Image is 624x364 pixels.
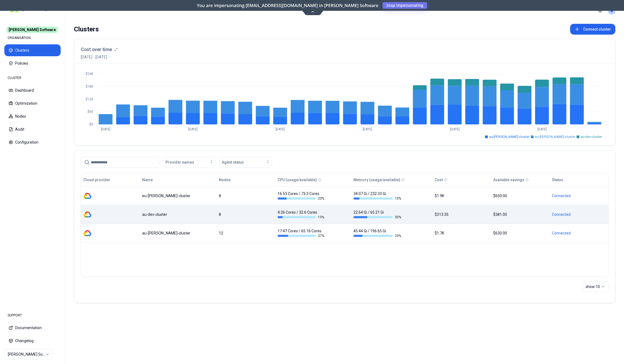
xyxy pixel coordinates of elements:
button: Optimization [4,97,61,109]
span: au-[PERSON_NAME]-cluster [489,135,529,139]
div: $630.00 [493,230,547,236]
img: gcp [83,210,92,219]
span: [PERSON_NAME] Software [6,27,58,33]
button: Provider names [164,157,216,168]
div: $1.7K [435,230,489,236]
tspan: [DATE] [450,127,460,131]
button: Nodes [219,174,231,185]
div: 23 % [353,234,401,238]
div: 22.64 Gi / 65.21 Gi [353,210,401,219]
button: Clusters [4,44,61,56]
tspan: [DATE] [188,127,198,131]
div: 35 % [353,215,401,219]
button: Connect cluster [570,24,615,35]
button: Cloud provider [83,174,110,185]
div: 8 [219,212,273,217]
button: Documentation [4,322,61,334]
tspan: [DATE] [101,127,110,131]
div: eu-rex-cluster [142,193,214,198]
div: Status [552,177,563,183]
span: eu-[PERSON_NAME]-cluster [535,135,575,139]
button: Cost [435,174,443,185]
div: Connected [552,212,606,217]
button: Nodes [4,110,61,122]
div: $313.35 [435,212,489,217]
tspan: $60 [87,110,93,114]
span: Agent status [222,160,244,165]
button: Agent status [220,157,272,168]
div: 23 % [278,196,325,201]
span: au-dev-cluster [581,135,602,139]
button: Policies [4,57,61,69]
h3: Cost over time [81,46,112,53]
tspan: $240 [86,72,93,76]
button: Dashboard [4,84,61,96]
tspan: $120 [86,97,93,101]
div: 16.53 Cores / 73.3 Cores [278,191,325,201]
img: gcp [83,229,92,237]
div: 34.07 Gi / 232.33 Gi [353,191,401,201]
div: 45.44 Gi / 196.65 Gi [353,228,401,238]
tspan: [DATE] [363,127,372,131]
div: Connected [552,193,606,198]
div: Connected [552,230,606,236]
div: CLUSTER [4,72,61,83]
button: Available savings [493,174,524,185]
div: 4.26 Cores / 32.6 Cores [278,210,325,219]
div: ORGANISATION [4,32,61,43]
div: 27 % [278,234,325,238]
button: Name [142,174,153,185]
tspan: [DATE] [537,127,547,131]
div: au-dev-cluster [142,212,214,217]
div: 17.47 Cores / 65.16 Cores [278,228,325,238]
div: $381.00 [493,212,547,217]
div: $1.9K [435,193,489,198]
div: 13 % [278,215,325,219]
div: $650.00 [493,193,547,198]
span: [DATE] - [DATE] [81,54,118,60]
div: 8 [219,193,273,198]
button: Memory (usage/available) [353,174,400,185]
button: Configuration [4,136,61,148]
tspan: $180 [86,85,93,88]
div: au-rex-cluster [142,230,214,236]
tspan: [DATE] [275,127,285,131]
img: gcp [83,192,92,200]
div: SUPPORT [4,310,61,321]
span: Provider names [165,160,194,165]
div: 15 % [353,196,401,201]
button: Audit [4,123,61,135]
tspan: $0 [89,123,93,126]
button: Changelog [4,335,61,347]
button: CPU (usage/available) [278,174,317,185]
div: Clusters [74,24,99,35]
div: 12 [219,230,273,236]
